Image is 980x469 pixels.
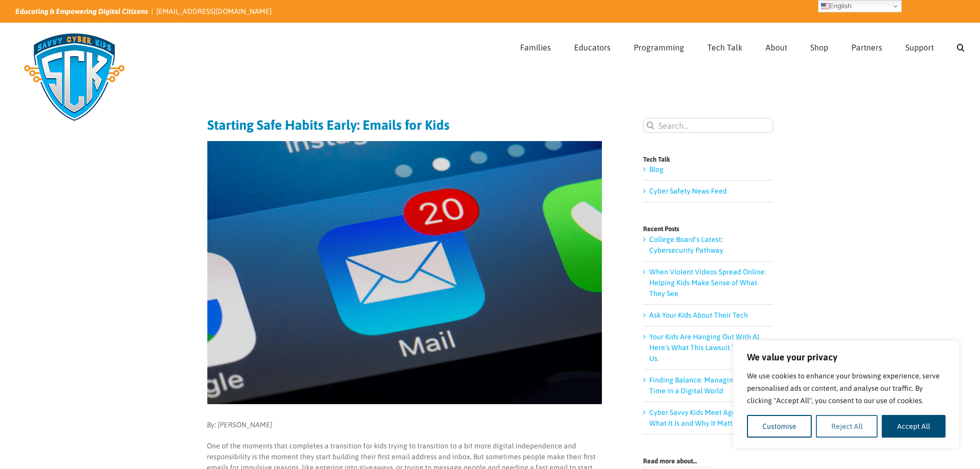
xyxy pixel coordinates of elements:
a: About [765,23,787,68]
a: Programming [634,23,684,68]
img: Savvy Cyber Kids Logo [15,26,133,129]
a: Cyber Safety News Feed [649,187,727,195]
a: Search [957,23,965,68]
span: Tech Talk [707,43,742,51]
span: Educators [574,43,611,51]
a: Ask Your Kids About Their Tech [649,311,748,319]
p: We value your privacy [747,351,946,363]
a: Support [905,23,934,68]
h4: Read more about… [643,458,773,464]
img: en [821,2,829,10]
input: Search [643,118,658,133]
input: Search... [643,118,773,133]
span: Families [520,43,551,51]
h4: Recent Posts [643,225,773,232]
a: Partners [851,23,882,68]
a: Blog [649,165,664,173]
a: When Violent Videos Spread Online: Helping Kids Make Sense of What They See [649,268,766,298]
h4: Tech Talk [643,156,773,163]
a: Your Kids Are Hanging Out With AI. Here’s What This Lawsuit Teaches Us. [649,333,761,362]
a: Families [520,23,551,68]
button: Reject All [816,415,878,438]
nav: Main Menu [520,23,965,68]
p: We use cookies to enhance your browsing experience, serve personalised ads or content, and analys... [747,370,946,407]
span: Partners [851,43,882,51]
a: Finding Balance: Managing Screen Time in a Digital World [649,376,761,395]
a: Educators [574,23,611,68]
button: Accept All [882,415,946,438]
span: Programming [634,43,684,51]
span: About [765,43,787,51]
button: Customise [747,415,812,438]
a: Shop [810,23,828,68]
em: By: [PERSON_NAME] [207,421,272,429]
a: Tech Talk [707,23,742,68]
a: Cyber Savvy Kids Meet Agentic AI: What It Is and Why It Matters [649,408,758,427]
h1: Starting Safe Habits Early: Emails for Kids [207,118,602,132]
span: Support [905,43,934,51]
a: College Board’s Latest: Cybersecurity Pathway [649,235,723,254]
i: Educating & Empowering Digital Citizens [15,7,148,15]
span: Shop [810,43,828,51]
a: [EMAIL_ADDRESS][DOMAIN_NAME] [156,7,272,15]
